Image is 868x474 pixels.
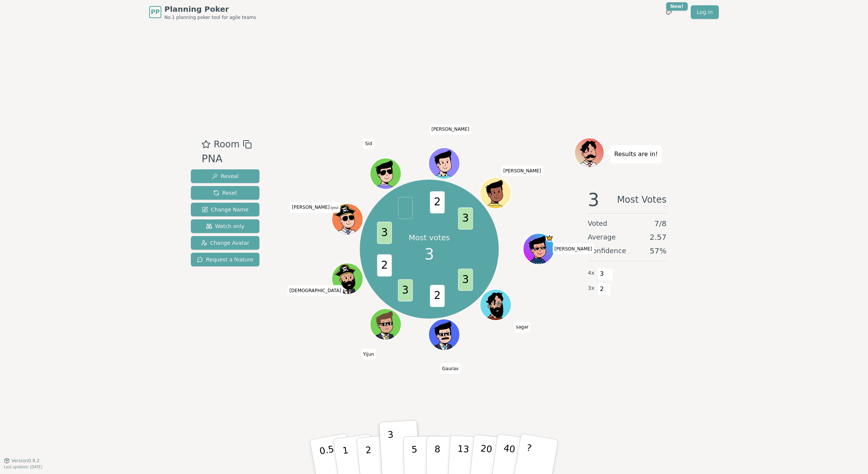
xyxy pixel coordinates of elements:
p: 3 [387,429,396,471]
span: Room [214,138,239,151]
span: Click to change your name [363,139,374,149]
button: New! [662,5,676,19]
span: 3 [425,243,434,266]
span: 3 [458,208,473,230]
span: Reveal [212,172,239,180]
span: Click to change your name [361,349,376,360]
span: Most Votes [617,191,667,209]
span: 2 [430,191,445,214]
span: No.1 planning poker tool for agile teams [164,14,256,20]
button: Watch only [191,219,259,233]
span: 2 [598,283,606,296]
span: 2 [430,285,445,307]
a: Log in [691,5,719,19]
span: 3 [398,279,413,302]
button: Add as favourite [201,138,211,151]
span: 3 [458,269,473,291]
span: 57 % [650,246,667,256]
span: Watch only [206,222,245,230]
span: (you) [329,206,339,210]
button: Click to change your avatar [333,205,362,234]
button: Reveal [191,169,259,183]
span: Confidence [588,246,626,256]
span: Last updated: [DATE] [4,465,42,469]
span: Average [588,232,616,242]
span: Version 0.9.2 [11,458,40,464]
span: Change Name [202,206,248,213]
button: Reset [191,186,259,200]
p: Most votes [409,232,450,243]
div: PNA [201,151,251,167]
button: Version0.9.2 [4,458,40,464]
span: Click to change your name [290,202,340,213]
span: 4 x [588,269,595,277]
p: Results are in! [614,149,658,160]
span: Click to change your name [553,244,594,254]
span: 3 [588,191,599,209]
span: Voted [588,218,607,229]
span: 3 [598,268,606,280]
span: Planning Poker [164,4,256,14]
span: Reset [213,189,237,197]
span: 2.57 [649,232,667,242]
button: Change Name [191,203,259,216]
span: 3 [377,222,392,244]
span: Click to change your name [440,363,461,374]
span: Click to change your name [429,124,471,135]
span: Click to change your name [287,285,343,296]
span: 2 [377,254,392,277]
span: Yuran is the host [546,234,554,242]
span: 7 / 8 [654,218,667,229]
button: Change Avatar [191,236,259,250]
span: Click to change your name [501,166,543,176]
span: Change Avatar [201,239,250,247]
div: New! [666,2,688,11]
span: PP [151,8,159,17]
span: Click to change your name [514,322,531,332]
a: PPPlanning PokerNo.1 planning poker tool for agile teams [149,4,256,20]
span: 3 x [588,284,595,293]
button: Request a feature [191,253,259,266]
span: Request a feature [197,256,253,263]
